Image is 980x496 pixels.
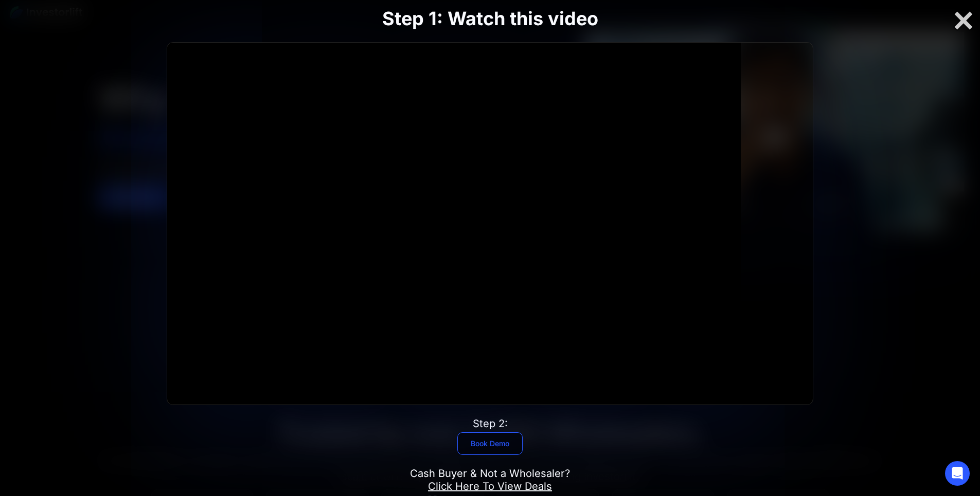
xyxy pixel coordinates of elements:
strong: Step 1: Watch this video [382,7,598,30]
div: Cash Buyer & Not a Wholesaler? [410,467,570,493]
a: Book Demo [457,432,523,455]
div: Step 2: [473,417,508,430]
div: Open Intercom Messenger [945,461,970,486]
a: Click Here To View Deals [428,480,552,492]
